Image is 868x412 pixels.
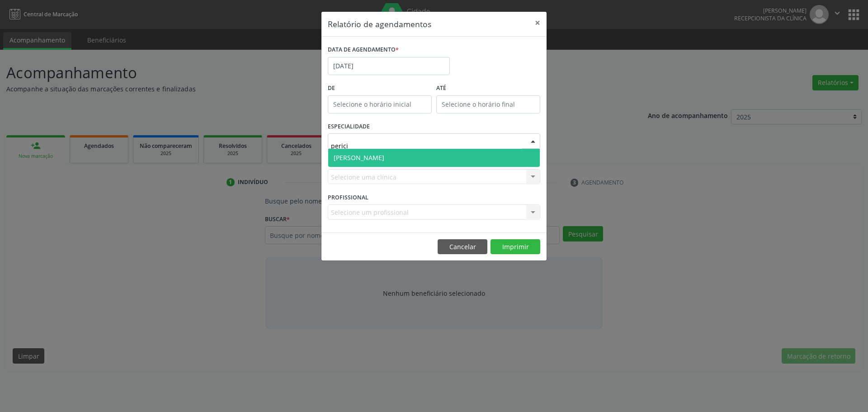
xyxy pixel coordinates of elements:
button: Close [528,12,547,34]
input: Seleciona uma especialidade [331,137,522,155]
button: Imprimir [491,239,540,255]
button: Cancelar [438,239,487,255]
label: PROFISSIONAL [328,190,368,204]
label: DATA DE AGENDAMENTO [328,43,399,57]
span: [PERSON_NAME] [334,153,384,162]
input: Selecione uma data ou intervalo [328,57,450,75]
label: ESPECIALIDADE [328,120,370,134]
label: De [328,81,432,95]
label: ATÉ [436,81,540,95]
input: Selecione o horário inicial [328,95,432,114]
h5: Relatório de agendamentos [328,18,431,30]
input: Selecione o horário final [436,95,540,114]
